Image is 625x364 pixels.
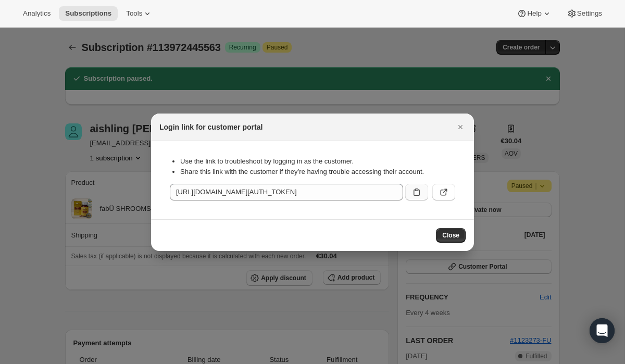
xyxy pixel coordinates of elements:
button: Tools [120,6,159,21]
button: Subscriptions [59,6,118,21]
span: Analytics [23,9,51,18]
button: Close [436,228,466,243]
span: Settings [577,9,602,18]
div: Open Intercom Messenger [590,318,615,343]
button: Help [510,6,558,21]
span: Tools [126,9,142,18]
span: Close [442,231,459,240]
span: Help [527,9,541,18]
li: Share this link with the customer if they’re having trouble accessing their account. [180,167,455,177]
button: Close [453,120,468,134]
span: Subscriptions [65,9,111,18]
li: Use the link to troubleshoot by logging in as the customer. [180,156,455,167]
button: Settings [560,6,608,21]
h2: Login link for customer portal [159,122,262,132]
button: Analytics [17,6,57,21]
